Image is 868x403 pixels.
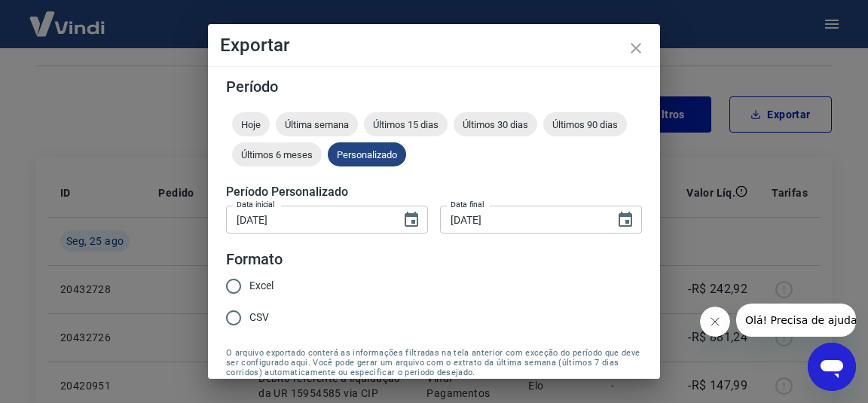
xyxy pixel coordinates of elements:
span: Olá! Precisa de ajuda? [9,11,127,23]
div: Hoje [232,112,270,136]
span: Personalizado [328,149,406,160]
div: Últimos 90 dias [543,112,627,136]
h5: Período [226,79,642,94]
h4: Exportar [220,36,648,54]
button: Choose date, selected date is 31 de jul de 2025 [610,205,640,235]
label: Data inicial [237,199,275,210]
button: Choose date, selected date is 1 de jul de 2025 [396,205,426,235]
span: CSV [249,310,269,325]
iframe: Fechar mensagem [700,307,730,337]
span: Últimos 30 dias [454,119,537,130]
span: Últimos 90 dias [543,119,627,130]
span: Hoje [232,119,270,130]
div: Personalizado [328,142,406,166]
iframe: Botão para abrir a janela de mensagens [808,343,856,391]
div: Última semana [276,112,358,136]
span: Última semana [276,119,358,130]
button: close [618,30,654,66]
input: DD/MM/YYYY [226,206,390,234]
div: Últimos 15 dias [364,112,448,136]
div: Últimos 30 dias [454,112,537,136]
label: Data final [451,199,484,210]
span: Últimos 15 dias [364,119,448,130]
h5: Período Personalizado [226,185,642,200]
input: DD/MM/YYYY [440,206,604,234]
iframe: Mensagem da empresa [736,304,856,337]
span: Excel [249,278,274,294]
span: O arquivo exportado conterá as informações filtradas na tela anterior com exceção do período que ... [226,348,642,377]
div: Últimos 6 meses [232,142,322,166]
span: Últimos 6 meses [232,149,322,160]
legend: Formato [226,249,283,270]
